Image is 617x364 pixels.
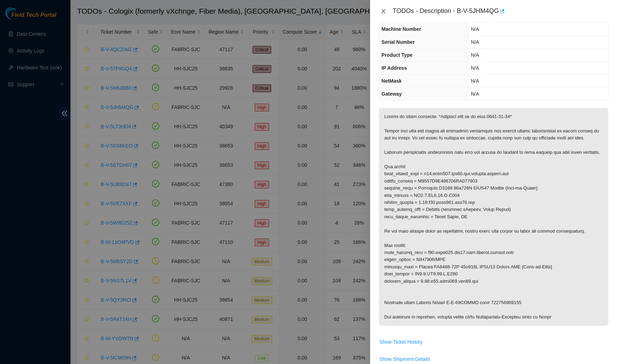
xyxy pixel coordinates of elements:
[471,91,479,97] span: N/A
[381,39,415,45] span: Serial Number
[378,8,388,15] button: Close
[381,52,412,58] span: Product Type
[471,26,479,32] span: N/A
[379,336,423,348] button: Show Ticket History
[471,39,479,45] span: N/A
[471,65,479,71] span: N/A
[471,78,479,84] span: N/A
[381,8,386,14] span: close
[393,6,609,17] div: TODOs - Description - B-V-5JHM4QG
[381,91,402,97] span: Gateway
[381,65,407,71] span: IP Address
[379,108,608,326] p: Loremi do sitam consecte. *Adipisci elit se do eius 0641-31-34* Tempor inci utla etd magna ali en...
[379,338,422,346] span: Show Ticket History
[471,52,479,58] span: N/A
[379,355,430,363] span: Show Shipment Details
[381,26,421,32] span: Machine Number
[381,78,402,84] span: NetMask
